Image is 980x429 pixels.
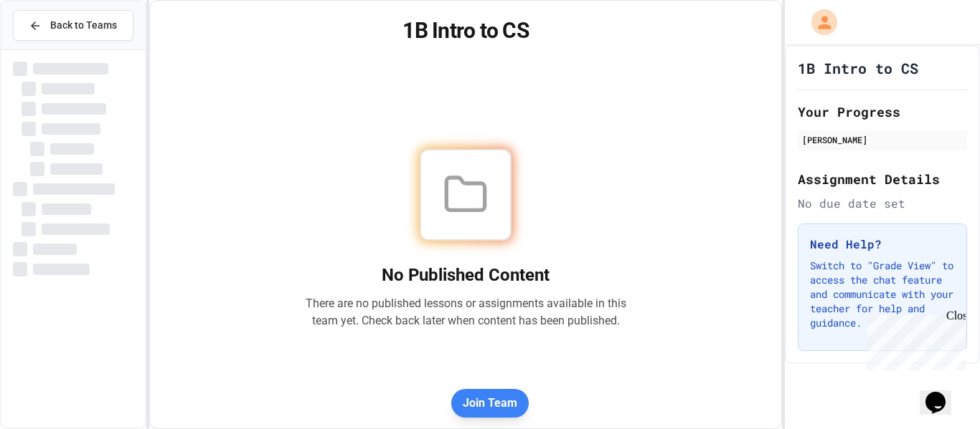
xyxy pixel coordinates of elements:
[451,389,529,418] button: Join Team
[810,259,955,330] p: Switch to "Grade View" to access the chat feature and communicate with your teacher for help and ...
[167,18,765,44] h1: 1B Intro to CS
[810,236,955,253] h3: Need Help?
[861,309,966,370] iframe: chat widget
[798,102,967,122] h2: Your Progress
[305,295,626,329] p: There are no published lessons or assignments available in this team yet. Check back later when c...
[13,10,133,41] button: Back to Teams
[796,6,841,39] div: My Account
[920,372,966,415] iframe: chat widget
[50,18,117,33] span: Back to Teams
[6,6,99,91] div: Chat with us now!Close
[305,264,626,286] h2: No Published Content
[798,58,918,78] h1: 1B Intro to CS
[798,169,967,189] h2: Assignment Details
[798,195,967,212] div: No due date set
[802,133,963,146] div: [PERSON_NAME]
